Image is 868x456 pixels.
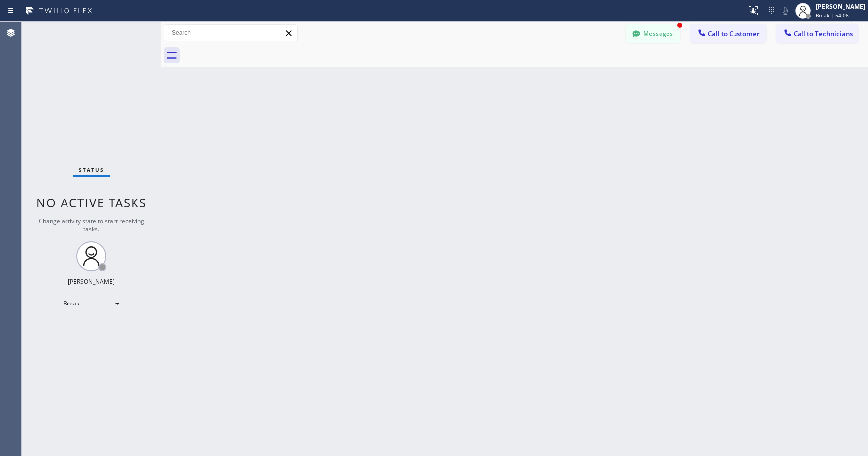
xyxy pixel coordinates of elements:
[708,29,760,38] span: Call to Customer
[816,2,865,11] div: [PERSON_NAME]
[816,12,849,19] span: Break | 54:08
[690,24,766,43] button: Call to Customer
[794,29,853,38] span: Call to Technicians
[57,296,126,311] div: Break
[778,4,792,18] button: Mute
[39,217,144,233] span: Change activity state to start receiving tasks.
[79,166,104,173] span: Status
[776,24,858,43] button: Call to Technicians
[36,194,147,211] span: No active tasks
[68,277,115,286] div: [PERSON_NAME]
[164,25,297,41] input: Search
[626,24,680,43] button: Messages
